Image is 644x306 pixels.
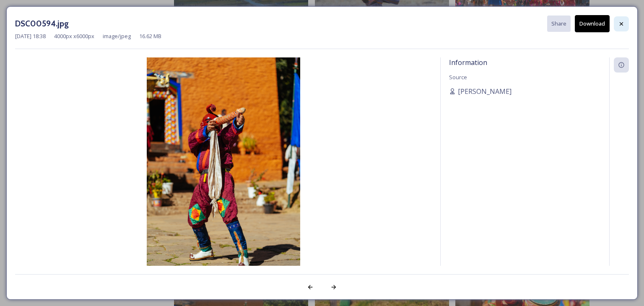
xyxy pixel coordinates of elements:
[103,32,131,40] span: image/jpeg
[449,73,467,81] span: Source
[15,57,432,288] img: DSC00594.jpg
[575,15,610,32] button: Download
[15,18,69,30] h3: DSC00594.jpg
[547,16,571,32] button: Share
[449,58,487,67] span: Information
[458,86,512,96] span: [PERSON_NAME]
[15,32,46,40] span: [DATE] 18:38
[139,32,161,40] span: 16.62 MB
[54,32,94,40] span: 4000 px x 6000 px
